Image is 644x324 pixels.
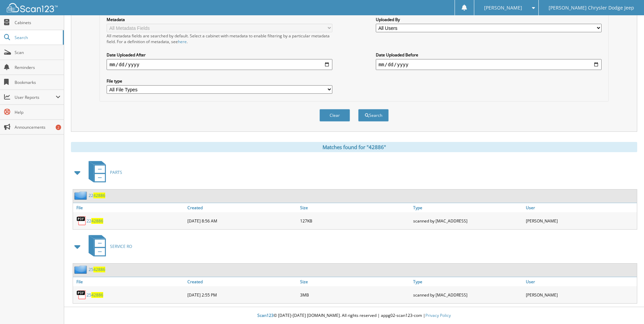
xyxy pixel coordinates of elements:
label: Date Uploaded Before [376,52,602,58]
label: Uploaded By [376,17,602,22]
input: end [376,59,602,70]
img: folder2.png [74,191,89,200]
label: Metadata [107,17,332,22]
span: Help [15,109,60,115]
div: [PERSON_NAME] [524,214,637,228]
div: [PERSON_NAME] [524,288,637,302]
a: PARTS [85,159,122,186]
div: scanned by [MAC_ADDRESS] [411,288,524,302]
label: Date Uploaded After [107,52,332,58]
span: Bookmarks [15,79,60,85]
div: All metadata fields are searched by default. Select a cabinet with metadata to enable filtering b... [107,33,332,44]
iframe: Chat Widget [610,291,644,324]
span: [PERSON_NAME] Chrysler Dodge Jeep [549,6,634,10]
span: Search [15,35,59,40]
img: scan123-logo-white.svg [7,3,58,12]
a: Size [298,203,411,212]
label: File type [107,78,332,84]
div: 127KB [298,214,411,228]
button: Search [358,109,389,122]
div: [DATE] 8:56 AM [186,214,298,228]
a: 2242886 [87,218,103,224]
span: Reminders [15,65,60,70]
a: here [178,39,187,44]
a: 2542886 [89,267,105,272]
span: 42886 [91,292,103,298]
span: PARTS [110,169,122,175]
a: File [73,277,186,286]
a: 2542886 [87,292,103,298]
div: Matches found for "42886" [71,142,637,152]
div: [DATE] 2:55 PM [186,288,298,302]
a: Privacy Policy [425,312,451,318]
button: Clear [319,109,350,122]
span: Announcements [15,124,60,130]
a: Type [411,277,524,286]
span: 42886 [93,193,105,198]
div: scanned by [MAC_ADDRESS] [411,214,524,228]
a: Type [411,203,524,212]
a: Created [186,277,298,286]
div: 2 [56,125,61,130]
a: User [524,277,637,286]
span: User Reports [15,94,56,100]
a: User [524,203,637,212]
a: File [73,203,186,212]
a: Created [186,203,298,212]
img: PDF.png [76,290,87,300]
span: 42886 [91,218,103,224]
a: Size [298,277,411,286]
span: 42886 [93,267,105,272]
a: 2242886 [89,193,105,198]
span: SERVICE RO [110,244,132,249]
span: Scan [15,50,60,55]
div: © [DATE]-[DATE] [DOMAIN_NAME]. All rights reserved | appg02-scan123-com | [64,307,644,324]
img: PDF.png [76,216,87,226]
input: start [107,59,332,70]
a: SERVICE RO [85,233,132,260]
span: Cabinets [15,20,60,25]
div: 3MB [298,288,411,302]
span: Scan123 [257,312,274,318]
img: folder2.png [74,265,89,274]
span: [PERSON_NAME] [484,6,522,10]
